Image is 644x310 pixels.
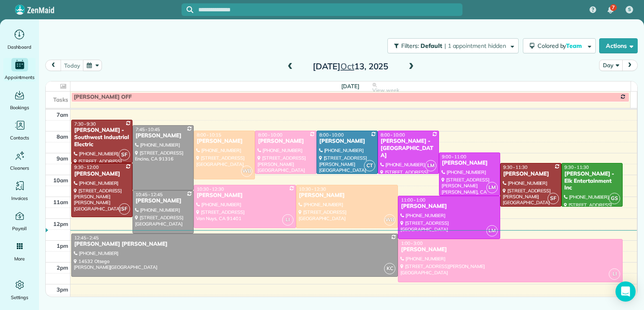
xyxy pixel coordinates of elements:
[53,177,68,184] span: 10am
[381,132,405,138] span: 8:00 - 10:00
[241,166,252,177] span: WB
[182,6,193,13] button: Focus search
[12,224,27,233] span: Payroll
[258,132,282,138] span: 8:00 - 10:00
[538,42,585,50] span: Colored by
[57,286,68,293] span: 3pm
[503,171,559,178] div: [PERSON_NAME]
[257,138,314,145] div: [PERSON_NAME]
[609,268,620,280] span: LI
[53,199,68,205] span: 11am
[53,221,68,227] span: 12pm
[341,83,359,89] span: [DATE]
[135,132,191,139] div: [PERSON_NAME]
[74,164,99,170] span: 9:30 - 12:00
[401,197,425,203] span: 11:00 - 1:00
[8,43,31,51] span: Dashboard
[74,171,130,178] div: [PERSON_NAME]
[523,38,596,53] button: Colored byTeam
[609,193,620,204] span: GS
[400,246,620,253] div: [PERSON_NAME]
[622,60,638,71] button: next
[74,121,96,127] span: 7:30 - 9:30
[5,73,35,81] span: Appointments
[383,38,518,53] a: Filters: Default | 1 appointment hidden
[197,132,221,138] span: 8:00 - 10:15
[282,214,293,226] span: LI
[442,154,466,160] span: 9:00 - 11:00
[187,6,193,13] svg: Focus search
[74,235,99,241] span: 12:45 - 2:45
[196,192,293,199] div: [PERSON_NAME]
[74,241,395,248] div: [PERSON_NAME] [PERSON_NAME]
[319,138,375,145] div: [PERSON_NAME]
[612,4,615,11] span: 7
[14,255,25,263] span: More
[384,214,395,226] span: WB
[11,194,28,202] span: Invoices
[340,61,354,71] span: Oct
[135,192,163,197] span: 10:45 - 12:45
[10,134,29,142] span: Contacts
[319,132,344,138] span: 8:00 - 10:00
[60,60,83,71] button: today
[57,242,68,249] span: 1pm
[135,197,191,205] div: [PERSON_NAME]
[3,209,36,233] a: Payroll
[298,62,403,71] h2: [DATE] 13, 2025
[599,60,622,71] button: Day
[3,88,36,112] a: Bookings
[74,94,132,100] span: [PERSON_NAME] OFF
[57,133,68,140] span: 8am
[401,42,419,50] span: Filters:
[299,192,396,199] div: [PERSON_NAME]
[425,160,436,171] span: LM
[45,60,61,71] button: prev
[564,164,589,170] span: 9:30 - 11:30
[57,111,68,118] span: 7am
[10,103,29,112] span: Bookings
[372,87,399,94] span: View week
[602,1,619,19] div: 7 unread notifications
[74,127,130,148] div: [PERSON_NAME] - Southwest Industrial Electric
[3,118,36,142] a: Contacts
[444,42,506,50] span: | 1 appointment hidden
[421,42,443,50] span: Default
[503,164,527,170] span: 9:30 - 11:30
[299,186,326,192] span: 10:30 - 12:30
[3,179,36,202] a: Invoices
[486,182,498,193] span: LM
[401,240,423,246] span: 1:00 - 3:00
[441,160,498,167] div: [PERSON_NAME]
[135,126,160,132] span: 7:45 - 10:45
[3,28,36,51] a: Dashboard
[364,160,375,171] span: CT
[119,149,130,160] span: SF
[3,278,36,302] a: Settings
[10,164,29,172] span: Cleaners
[57,264,68,271] span: 2pm
[380,138,436,159] div: [PERSON_NAME] - [GEOGRAPHIC_DATA]
[384,263,395,274] span: KC
[3,58,36,81] a: Appointments
[599,38,638,53] button: Actions
[197,186,224,192] span: 10:30 - 12:30
[3,149,36,172] a: Cleaners
[57,155,68,162] span: 9am
[486,225,498,236] span: LM
[196,138,252,145] div: [PERSON_NAME]
[119,203,130,215] span: SF
[615,281,636,302] div: Open Intercom Messenger
[387,38,518,53] button: Filters: Default | 1 appointment hidden
[548,193,559,204] span: SF
[628,6,631,13] span: S
[564,171,620,192] div: [PERSON_NAME] - Elk Entertainment Inc
[400,203,498,210] div: [PERSON_NAME]
[11,293,29,302] span: Settings
[566,42,583,50] span: Team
